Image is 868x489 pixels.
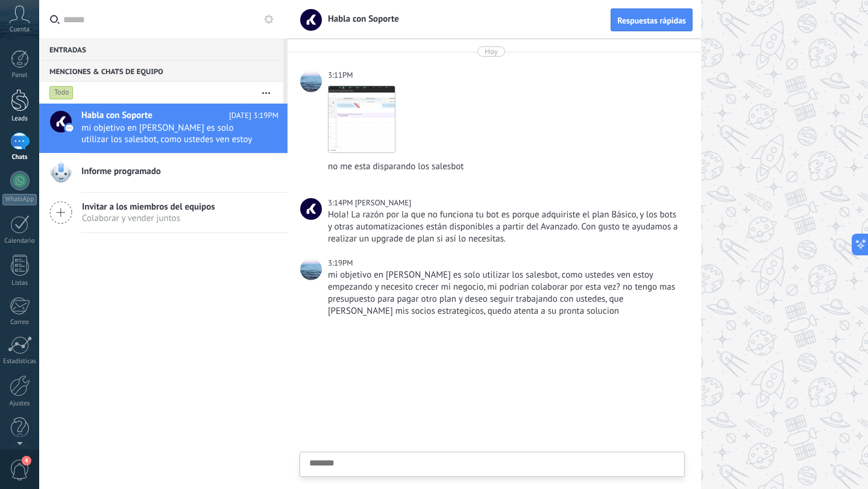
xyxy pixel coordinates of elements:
[300,70,322,92] span: Laura Sofia Rodriguez
[2,115,37,123] div: Leads
[328,269,682,317] div: mi objetivo en [PERSON_NAME] es solo utilizar los salesbot, como ustedes ven estoy empezando y ne...
[10,26,30,34] span: Cuenta
[355,198,411,208] span: Juan M
[2,358,37,366] div: Estadísticas
[2,400,37,408] div: Ajustes
[2,154,37,161] div: Chats
[39,39,283,60] div: Entradas
[2,194,37,205] div: WhatsApp
[2,237,37,245] div: Calendario
[617,16,686,25] span: Respuestas rápidas
[2,279,37,287] div: Listas
[329,86,395,152] img: 7324f8d4-396d-4ac2-bba1-759f33d6b887
[485,46,498,57] div: Hoy
[611,8,693,31] button: Respuestas rápidas
[49,86,74,100] div: Todo
[253,82,279,104] button: Más
[82,201,215,213] span: Invitar a los miembros del equipos
[81,166,161,178] span: Informe programado
[39,154,288,192] a: Informe programado
[2,319,37,326] div: Correo
[328,161,682,173] div: no me esta disparando los salesbot
[82,213,215,224] span: Colaborar y vender juntos
[39,60,283,82] div: Menciones & Chats de equipo
[300,258,322,280] span: Laura Sofia Rodriguez
[328,69,355,81] div: 3:11PM
[22,456,31,466] span: 4
[81,122,256,145] span: mi objetivo en [PERSON_NAME] es solo utilizar los salesbot, como ustedes ven estoy empezando y ne...
[300,198,322,220] span: Juan M
[321,13,399,25] span: Habla con Soporte
[328,197,355,209] div: 3:14PM
[229,110,278,122] span: [DATE] 3:19PM
[328,257,355,269] div: 3:19PM
[81,110,153,122] span: Habla con Soporte
[39,104,288,153] a: Habla con Soporte [DATE] 3:19PM mi objetivo en [PERSON_NAME] es solo utilizar los salesbot, como ...
[328,209,682,245] div: Hola! La razón por la que no funciona tu bot es porque adquiriste el plan Básico, y los bots y ot...
[2,72,37,79] div: Panel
